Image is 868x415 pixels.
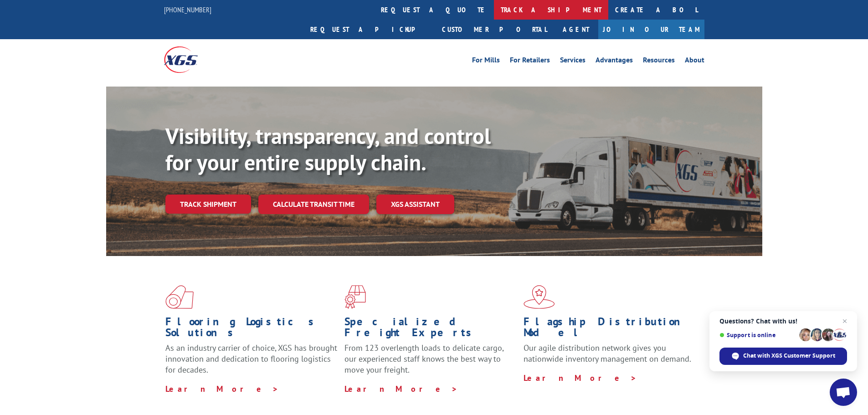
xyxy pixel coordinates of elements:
[472,56,500,67] a: For Mills
[165,122,491,176] b: Visibility, transparency, and control for your entire supply chain.
[258,195,369,214] a: Calculate transit time
[719,318,847,325] span: Questions? Chat with us!
[830,379,857,406] div: Open chat
[719,332,796,338] span: Support is online
[344,343,517,383] p: From 123 overlength loads to delicate cargo, our experienced staff knows the best way to move you...
[165,285,194,309] img: xgs-icon-total-supply-chain-intelligence-red
[554,20,598,39] a: Agent
[165,384,279,394] a: Learn More >
[643,56,675,67] a: Resources
[719,348,847,365] div: Chat with XGS Customer Support
[524,285,555,309] img: xgs-icon-flagship-distribution-model-red
[344,285,366,309] img: xgs-icon-focused-on-flooring-red
[743,352,835,360] span: Chat with XGS Customer Support
[435,20,554,39] a: Customer Portal
[165,343,337,375] span: As an industry carrier of choice, XGS has brought innovation and dedication to flooring logistics...
[303,20,435,39] a: Request a pickup
[596,56,633,67] a: Advantages
[344,316,517,343] h1: Specialized Freight Experts
[344,384,458,394] a: Learn More >
[164,5,211,14] a: [PHONE_NUMBER]
[524,316,696,343] h1: Flagship Distribution Model
[560,56,586,67] a: Services
[376,195,454,214] a: XGS ASSISTANT
[165,195,251,214] a: Track shipment
[685,56,704,67] a: About
[839,316,850,327] span: Close chat
[524,373,637,383] a: Learn More >
[524,343,691,364] span: Our agile distribution network gives you nationwide inventory management on demand.
[598,20,704,39] a: Join Our Team
[510,56,550,67] a: For Retailers
[165,316,338,343] h1: Flooring Logistics Solutions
